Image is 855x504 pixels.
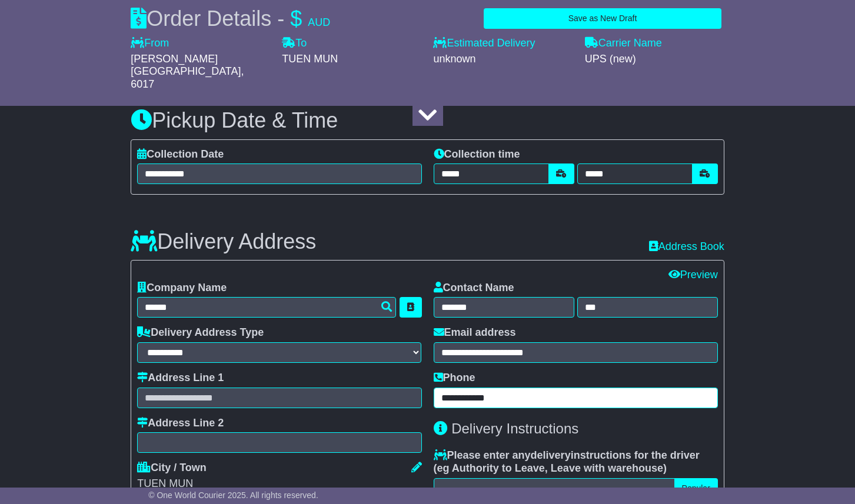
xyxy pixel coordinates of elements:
[137,478,421,490] div: TUEN MUN
[433,53,573,66] div: unknown
[282,37,307,50] label: To
[137,462,207,475] label: City / Town
[137,148,224,161] label: Collection Date
[308,16,330,28] span: AUD
[148,490,318,500] span: © One World Courier 2025. All rights reserved.
[131,6,330,31] div: Order Details -
[131,53,241,78] span: [PERSON_NAME][GEOGRAPHIC_DATA]
[131,65,244,90] span: , 6017
[451,420,578,436] span: Delivery Instructions
[282,53,338,65] span: TUEN MUN
[434,148,520,161] label: Collection time
[137,417,224,430] label: Address Line 2
[131,230,316,253] h3: Delivery Address
[434,326,516,339] label: Email address
[668,269,718,281] a: Preview
[434,449,718,475] label: Please enter any instructions for the driver ( )
[674,478,718,499] button: Popular
[434,282,514,295] label: Contact Name
[437,462,663,474] span: eg Authority to Leave, Leave with warehouse
[433,37,573,50] label: Estimated Delivery
[137,326,264,339] label: Delivery Address Type
[649,241,724,252] a: Address Book
[131,109,724,132] h3: Pickup Date & Time
[585,53,724,66] div: UPS (new)
[531,449,571,461] span: delivery
[585,37,662,50] label: Carrier Name
[131,37,169,50] label: From
[484,8,721,29] button: Save as New Draft
[290,6,302,31] span: $
[137,372,224,385] label: Address Line 1
[434,372,475,385] label: Phone
[137,282,227,295] label: Company Name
